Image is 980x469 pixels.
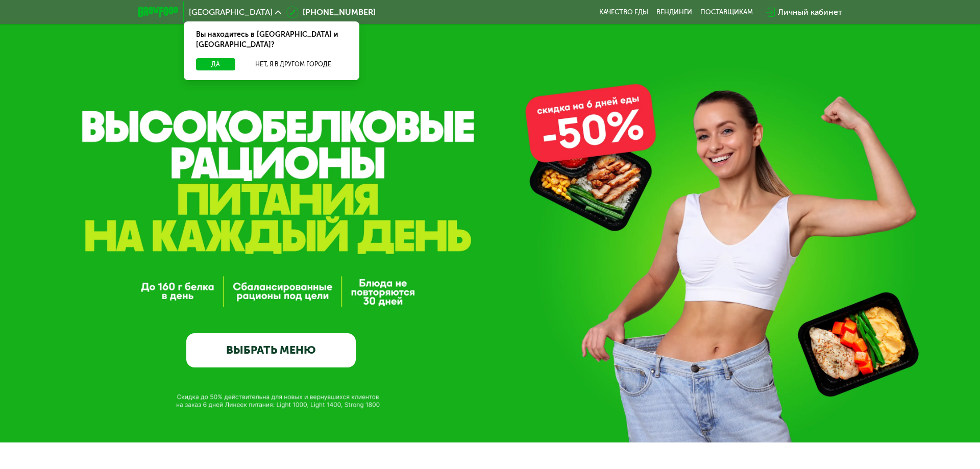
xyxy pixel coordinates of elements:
[184,21,359,58] div: Вы находитесь в [GEOGRAPHIC_DATA] и [GEOGRAPHIC_DATA]?
[286,6,376,18] a: [PHONE_NUMBER]
[778,6,842,18] div: Личный кабинет
[599,8,648,16] a: Качество еды
[239,58,347,70] button: Нет, я в другом городе
[656,8,692,16] a: Вендинги
[186,333,356,367] a: ВЫБРАТЬ МЕНЮ
[196,58,235,70] button: Да
[700,8,753,16] div: поставщикам
[189,8,273,16] span: [GEOGRAPHIC_DATA]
